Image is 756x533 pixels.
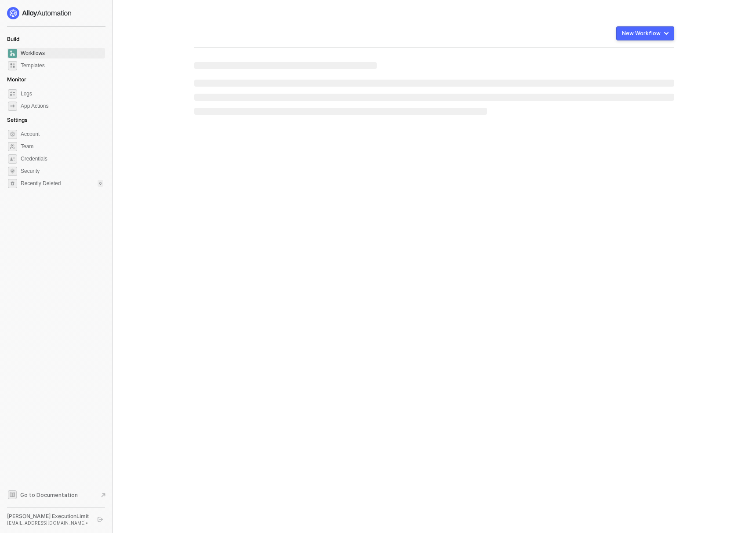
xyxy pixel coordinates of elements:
span: logout [98,517,103,522]
span: Credentials [21,153,103,164]
div: New Workflow [622,30,661,37]
span: icon-logs [8,89,17,99]
span: Logs [21,88,103,99]
span: Workflows [21,48,103,58]
span: document-arrow [99,491,108,500]
img: logo [7,7,72,19]
button: New Workflow [616,26,674,40]
div: App Actions [21,102,48,110]
span: Templates [21,60,103,71]
div: [EMAIL_ADDRESS][DOMAIN_NAME] • [7,520,90,526]
span: security [8,167,17,176]
span: icon-app-actions [8,102,17,111]
span: Team [21,141,103,152]
a: Knowledge Base [7,489,105,500]
span: Go to Documentation [20,491,78,499]
span: dashboard [8,49,17,58]
span: settings [8,130,17,139]
span: Security [21,166,103,176]
span: Monitor [7,76,26,83]
a: logo [7,7,105,19]
div: 0 [98,180,103,187]
span: marketplace [8,61,17,70]
span: documentation [8,490,17,499]
span: Settings [7,117,27,123]
span: Build [7,36,19,42]
span: credentials [8,154,17,164]
div: [PERSON_NAME] ExecutionLimit [7,513,90,520]
span: Account [21,129,103,139]
span: Recently Deleted [21,180,61,187]
span: settings [8,179,17,188]
span: team [8,142,17,151]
